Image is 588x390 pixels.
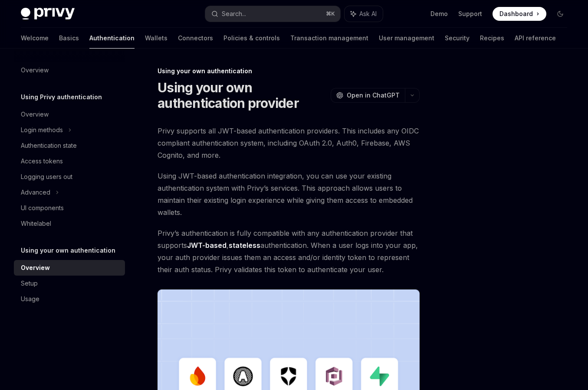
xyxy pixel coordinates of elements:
[14,62,125,78] a: Overview
[21,125,63,135] div: Login methods
[21,140,77,151] div: Authentication state
[21,278,38,289] div: Setup
[187,241,227,250] a: JWT-based
[14,216,125,231] a: Whitelabel
[158,170,420,218] span: Using JWT-based authentication integration, you can use your existing authentication system with ...
[21,203,64,213] div: UI components
[21,28,49,49] a: Welcome
[14,291,125,307] a: Usage
[158,227,420,276] span: Privy’s authentication is fully compatible with any authentication provider that supports , authe...
[430,10,448,18] a: Demo
[14,138,125,153] a: Authentication state
[14,260,125,276] a: Overview
[493,7,546,21] a: Dashboard
[21,245,115,256] h5: Using your own authentication
[445,28,470,49] a: Security
[21,8,75,20] img: dark logo
[21,218,51,229] div: Whitelabel
[21,156,63,166] div: Access tokens
[379,28,434,49] a: User management
[21,65,49,75] div: Overview
[14,169,125,185] a: Logging users out
[89,28,135,49] a: Authentication
[158,67,420,75] div: Using your own authentication
[347,91,400,100] span: Open in ChatGPT
[331,88,405,103] button: Open in ChatGPT
[290,28,368,49] a: Transaction management
[14,276,125,291] a: Setup
[359,10,377,18] span: Ask AI
[21,294,39,304] div: Usage
[14,200,125,216] a: UI components
[21,92,102,102] h5: Using Privy authentication
[158,80,327,111] h1: Using your own authentication provider
[458,10,482,18] a: Support
[14,153,125,169] a: Access tokens
[480,28,504,49] a: Recipes
[326,10,335,17] span: ⌘ K
[21,109,49,120] div: Overview
[158,125,420,161] span: Privy supports all JWT-based authentication providers. This includes any OIDC compliant authentic...
[21,263,50,273] div: Overview
[21,187,50,198] div: Advanced
[14,107,125,122] a: Overview
[59,28,79,49] a: Basics
[553,7,567,21] button: Toggle dark mode
[499,10,533,18] span: Dashboard
[515,28,556,49] a: API reference
[229,241,260,250] a: stateless
[205,6,340,22] button: Search...⌘K
[21,172,72,182] div: Logging users out
[178,28,213,49] a: Connectors
[345,6,383,22] button: Ask AI
[223,28,280,49] a: Policies & controls
[222,9,246,19] div: Search...
[145,28,168,49] a: Wallets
